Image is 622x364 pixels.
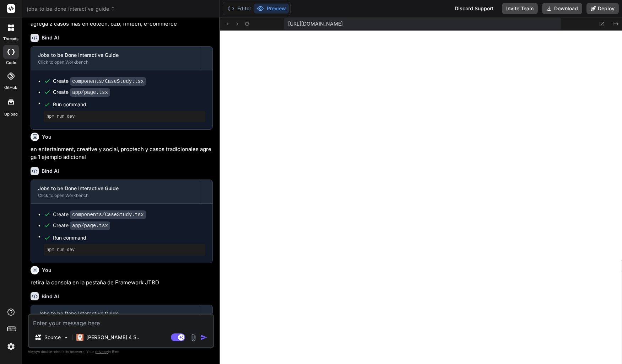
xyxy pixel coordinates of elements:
button: Jobs to be Done Interactive GuideClick to open Workbench [31,180,201,203]
h6: You [42,133,52,140]
span: privacy [95,349,108,354]
button: Deploy [586,3,619,14]
div: Create [53,211,146,218]
div: Jobs to be Done Interactive Guide [38,310,194,317]
p: Source [44,334,61,341]
h6: You [42,267,52,274]
img: attachment [189,333,198,342]
h6: Bind AI [42,293,59,300]
button: Invite Team [502,3,538,14]
div: Jobs to be Done Interactive Guide [38,185,194,192]
div: Create [53,77,146,85]
button: Jobs to be Done Interactive GuideClick to open Workbench [31,47,201,70]
img: Claude 4 Sonnet [76,334,83,341]
pre: npm run dev [47,114,202,119]
div: Create [53,222,110,229]
button: Preview [254,4,289,14]
h6: Bind AI [42,167,59,175]
label: Upload [4,111,18,117]
p: retira la consola en la pestaña de Framework JTBD [31,279,213,287]
p: en entertainment, creative y social, proptech y casos tradicionales agrega 1 ejemplo adicional [31,145,213,161]
p: [PERSON_NAME] 4 S.. [86,334,139,341]
label: GitHub [4,85,17,91]
code: components/CaseStudy.tsx [70,77,146,86]
code: components/CaseStudy.tsx [70,210,146,219]
span: [URL][DOMAIN_NAME] [288,20,343,27]
span: Run command [53,101,205,108]
div: Create [53,89,110,96]
span: Run command [53,234,205,241]
button: Editor [225,4,254,14]
img: icon [200,334,207,341]
img: settings [5,341,17,353]
button: Jobs to be Done Interactive GuideClick to open Workbench [31,305,201,328]
label: threads [3,36,18,42]
p: Always double-check its answers. Your in Bind [28,348,214,355]
div: Jobs to be Done Interactive Guide [38,52,194,59]
pre: npm run dev [47,247,202,253]
div: Click to open Workbench [38,193,194,198]
p: agrega 2 casos mas en edtech, b2b, fintech, e-commerce [31,20,213,28]
h6: Bind AI [42,34,59,41]
span: jobs_to_be_done_interactive_guide [27,5,115,12]
div: Discord Support [450,3,498,14]
div: Click to open Workbench [38,59,194,65]
iframe: Preview [220,31,622,364]
code: app/page.tsx [70,221,110,230]
button: Download [542,3,582,14]
label: code [6,60,16,66]
img: Pick Models [63,334,69,341]
code: app/page.tsx [70,88,110,97]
